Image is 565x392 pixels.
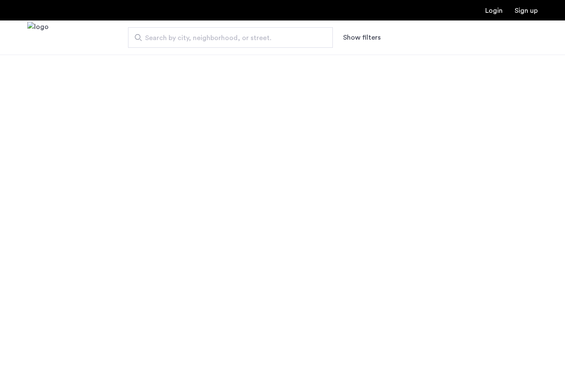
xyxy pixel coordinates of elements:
[128,27,333,48] input: Apartment Search
[27,22,49,54] img: logo
[27,22,49,54] a: Cazamio Logo
[145,33,309,43] span: Search by city, neighborhood, or street.
[343,32,381,43] button: Show or hide filters
[485,7,503,14] a: Login
[515,7,538,14] a: Registration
